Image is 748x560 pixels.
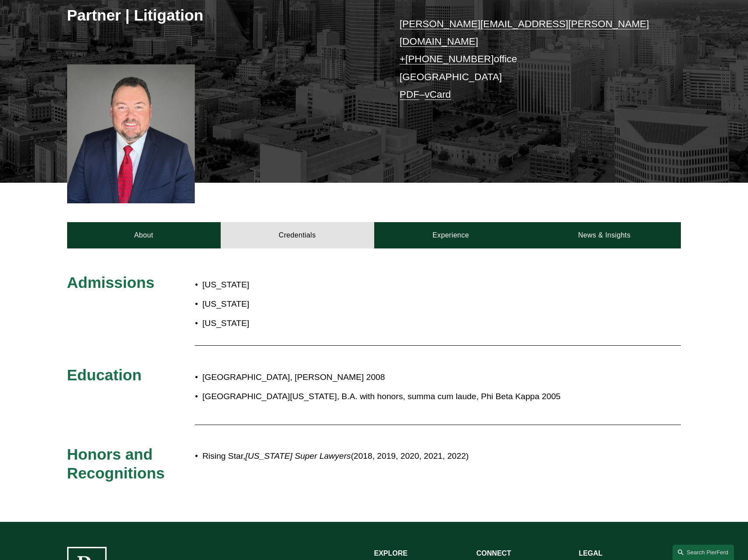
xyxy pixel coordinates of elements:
a: PDF [400,89,419,100]
a: News & Insights [527,222,681,248]
a: Experience [374,222,528,248]
strong: EXPLORE [374,549,408,557]
p: [US_STATE] [202,297,425,312]
em: [US_STATE] Super Lawyers [245,451,351,461]
p: [GEOGRAPHIC_DATA], [PERSON_NAME] 2008 [202,370,604,385]
p: Rising Star, (2018, 2019, 2020, 2021, 2022) [202,449,604,464]
span: Admissions [67,274,154,291]
a: [PHONE_NUMBER] [405,53,494,64]
a: Search this site [673,545,734,560]
p: [GEOGRAPHIC_DATA][US_STATE], B.A. with honors, summa cum laude, Phi Beta Kappa 2005 [202,389,604,404]
span: Honors and Recognitions [67,446,165,482]
a: Credentials [221,222,374,248]
p: [US_STATE] [202,277,425,293]
span: Education [67,366,142,383]
p: office [GEOGRAPHIC_DATA] – [400,15,655,104]
strong: LEGAL [579,549,602,557]
a: + [400,53,405,64]
a: [PERSON_NAME][EMAIL_ADDRESS][PERSON_NAME][DOMAIN_NAME] [400,18,649,47]
strong: CONNECT [476,549,511,557]
h3: Partner | Litigation [67,6,374,25]
a: About [67,222,221,248]
a: vCard [425,89,451,100]
p: [US_STATE] [202,316,425,331]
